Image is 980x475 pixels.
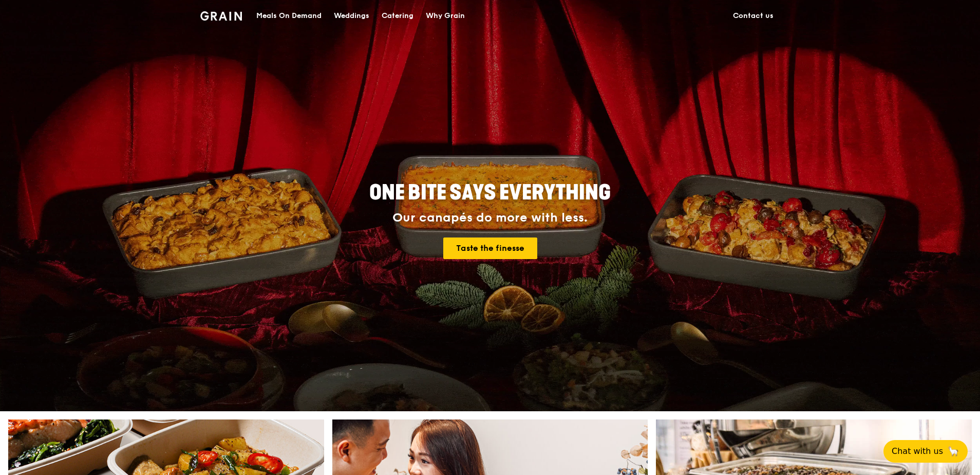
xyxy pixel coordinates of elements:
[892,445,943,458] span: Chat with us
[947,445,959,458] span: 🦙
[328,1,375,31] a: Weddings
[727,1,780,31] a: Contact us
[305,211,675,225] div: Our canapés do more with less.
[334,1,369,31] div: Weddings
[426,1,465,31] div: Why Grain
[375,1,420,31] a: Catering
[420,1,471,31] a: Why Grain
[256,1,322,31] div: Meals On Demand
[369,180,611,205] span: ONE BITE SAYS EVERYTHING
[883,440,968,463] button: Chat with us🦙
[200,11,242,21] img: Grain
[443,238,537,259] a: Taste the finesse
[382,1,413,31] div: Catering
